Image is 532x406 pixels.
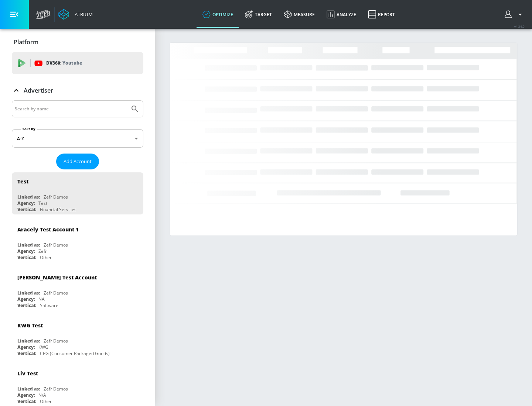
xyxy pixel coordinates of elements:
[38,248,47,254] div: Zefr
[14,38,38,46] p: Platform
[17,338,40,344] div: Linked as:
[12,316,143,358] div: KWG TestLinked as:Zefr DemosAgency:KWGVertical:CPG (Consumer Packaged Goods)
[17,302,36,309] div: Vertical:
[12,129,143,148] div: A-Z
[44,386,68,392] div: Zefr Demos
[17,248,35,254] div: Agency:
[278,1,321,28] a: measure
[17,398,36,405] div: Vertical:
[38,392,46,398] div: N/A
[38,200,47,206] div: Test
[17,194,40,200] div: Linked as:
[21,127,37,131] label: Sort By
[321,1,362,28] a: Analyze
[17,206,36,213] div: Vertical:
[17,274,97,281] div: [PERSON_NAME] Test Account
[17,350,36,357] div: Vertical:
[12,80,143,101] div: Advertiser
[58,9,93,20] a: Atrium
[17,392,35,398] div: Agency:
[44,338,68,344] div: Zefr Demos
[239,1,278,28] a: Target
[15,104,127,114] input: Search by name
[514,24,525,28] span: v 4.24.0
[17,242,40,248] div: Linked as:
[17,370,38,377] div: Liv Test
[44,242,68,248] div: Zefr Demos
[197,1,239,28] a: optimize
[40,398,52,405] div: Other
[17,178,28,185] div: Test
[12,220,143,262] div: Aracely Test Account 1Linked as:Zefr DemosAgency:ZefrVertical:Other
[38,296,45,302] div: NA
[362,1,401,28] a: Report
[17,322,43,329] div: KWG Test
[17,226,79,233] div: Aracely Test Account 1
[17,200,35,206] div: Agency:
[12,268,143,310] div: [PERSON_NAME] Test AccountLinked as:Zefr DemosAgency:NAVertical:Software
[17,290,40,296] div: Linked as:
[38,344,48,350] div: KWG
[56,154,99,169] button: Add Account
[64,157,92,166] span: Add Account
[17,386,40,392] div: Linked as:
[40,302,58,309] div: Software
[24,86,53,94] p: Advertiser
[46,59,82,67] p: DV360:
[44,194,68,200] div: Zefr Demos
[17,296,35,302] div: Agency:
[12,172,143,214] div: TestLinked as:Zefr DemosAgency:TestVertical:Financial Services
[62,59,82,67] p: Youtube
[40,206,76,213] div: Financial Services
[40,254,52,261] div: Other
[17,254,36,261] div: Vertical:
[17,344,35,350] div: Agency:
[40,350,110,357] div: CPG (Consumer Packaged Goods)
[12,32,143,52] div: Platform
[12,52,143,74] div: DV360: Youtube
[44,290,68,296] div: Zefr Demos
[72,11,93,18] div: Atrium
